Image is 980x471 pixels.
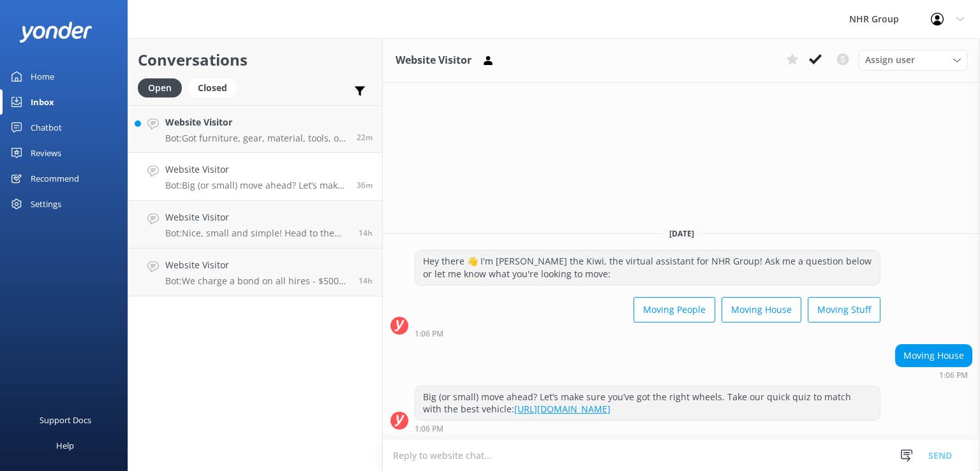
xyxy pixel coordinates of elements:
div: Sep 18 2025 01:06pm (UTC +12:00) Pacific/Auckland [415,329,880,338]
a: Open [138,80,188,94]
div: Chatbot [31,115,62,140]
h2: Conversations [138,48,373,72]
div: Recommend [31,166,79,191]
span: Sep 17 2025 11:16pm (UTC +12:00) Pacific/Auckland [359,228,373,238]
p: Bot: Big (or small) move ahead? Let’s make sure you’ve got the right wheels. Take our quick quiz ... [165,180,347,191]
div: Settings [31,191,61,217]
div: Assign User [859,50,967,70]
h3: Website Visitor [396,52,471,69]
a: Website VisitorBot:We charge a bond on all hires - $500 for vehicles and $200 for trailers. This ... [128,249,382,296]
h4: Website Visitor [165,163,347,177]
h4: Website Visitor [165,258,349,272]
button: Moving Stuff [808,297,880,322]
strong: 1:06 PM [939,372,968,379]
p: Bot: Nice, small and simple! Head to the quiz to see what will suit you best, if you require furt... [165,228,349,239]
a: [URL][DOMAIN_NAME] [514,403,611,415]
div: Home [31,64,54,89]
span: Assign user [865,53,915,67]
span: Sep 18 2025 01:20pm (UTC +12:00) Pacific/Auckland [357,132,373,143]
div: Reviews [31,140,61,166]
p: Bot: Got furniture, gear, material, tools, or freight to move? Take our quiz to find the best veh... [165,133,347,144]
div: Support Docs [40,407,91,433]
h4: Website Visitor [165,210,349,224]
span: [DATE] [662,228,702,239]
div: Open [138,78,182,98]
span: Sep 18 2025 01:06pm (UTC +12:00) Pacific/Auckland [357,180,373,191]
a: Closed [188,80,243,94]
span: Sep 17 2025 10:43pm (UTC +12:00) Pacific/Auckland [359,275,373,286]
div: Moving House [896,345,972,366]
h4: Website Visitor [165,115,347,129]
a: Website VisitorBot:Got furniture, gear, material, tools, or freight to move? Take our quiz to fin... [128,105,382,153]
a: Website VisitorBot:Big (or small) move ahead? Let’s make sure you’ve got the right wheels. Take o... [128,153,382,201]
button: Moving House [722,297,801,322]
strong: 1:06 PM [415,330,443,338]
button: Moving People [634,297,715,322]
div: Inbox [31,89,54,115]
strong: 1:06 PM [415,425,443,433]
div: Help [56,433,74,458]
div: Big (or small) move ahead? Let’s make sure you’ve got the right wheels. Take our quick quiz to ma... [415,386,880,420]
p: Bot: We charge a bond on all hires - $500 for vehicles and $200 for trailers. This is required at... [165,275,349,287]
div: Closed [188,78,237,98]
div: Hey there 👋 I'm [PERSON_NAME] the Kiwi, the virtual assistant for NHR Group! Ask me a question be... [415,250,880,284]
a: Website VisitorBot:Nice, small and simple! Head to the quiz to see what will suit you best, if yo... [128,201,382,249]
img: yonder-white-logo.png [19,22,93,43]
div: Sep 18 2025 01:06pm (UTC +12:00) Pacific/Auckland [895,370,972,379]
div: Sep 18 2025 01:06pm (UTC +12:00) Pacific/Auckland [415,424,880,433]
